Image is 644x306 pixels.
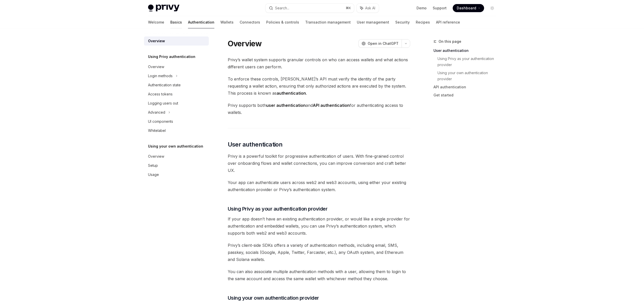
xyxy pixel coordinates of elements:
a: UI components [144,117,209,126]
h5: Using Privy authentication [148,54,195,60]
a: Welcome [148,16,164,28]
a: Whitelabel [144,126,209,135]
a: User management [357,16,389,28]
span: User authentication [228,140,283,149]
button: Search...⌘K [265,4,354,13]
a: Demo [417,6,427,11]
span: Privy supports both and for authenticating access to wallets. [228,102,410,116]
div: Search... [275,5,289,11]
button: Open in ChatGPT [358,39,402,48]
div: Access tokens [148,91,173,97]
strong: API authentication [313,103,350,108]
span: Privy’s client-side SDKs offers a variety of authentication methods, including email, SMS, passke... [228,242,410,263]
div: Overview [148,64,164,70]
a: Overview [144,62,209,71]
span: Using Privy as your authentication provider [228,205,328,212]
a: Authentication [188,16,214,28]
span: Privy is a powerful toolkit for progressive authentication of users. With fine-grained control ov... [228,153,410,174]
a: Support [433,6,447,11]
div: Logging users out [148,100,178,106]
a: Connectors [240,16,260,28]
a: Authentication state [144,80,209,90]
a: Get started [433,91,500,99]
a: Recipes [416,16,430,28]
a: Policies & controls [266,16,299,28]
a: User authentication [433,47,500,55]
div: Advanced [148,109,165,115]
a: Usage [144,170,209,179]
a: Wallets [220,16,234,28]
div: Authentication state [148,82,181,88]
a: Transaction management [305,16,351,28]
a: Security [395,16,410,28]
div: Overview [148,153,164,159]
h1: Overview [228,39,262,48]
button: Toggle dark mode [488,4,496,12]
span: To enforce these controls, [PERSON_NAME]’s API must verify the identity of the party requesting a... [228,75,410,97]
img: light logo [148,5,179,12]
a: Logging users out [144,99,209,108]
div: Usage [148,172,159,178]
a: Overview [144,36,209,46]
div: Overview [148,38,165,44]
div: UI components [148,118,173,125]
a: API authentication [433,83,500,91]
a: API reference [436,16,460,28]
span: If your app doesn’t have an existing authentication provider, or would like a single provider for... [228,215,410,237]
button: Ask AI [357,4,379,13]
span: Ask AI [365,6,375,11]
div: Setup [148,162,158,169]
span: ⌘ K [346,6,351,10]
h5: Using your own authentication [148,143,203,149]
span: Open in ChatGPT [368,41,399,46]
span: Privy’s wallet system supports granular controls on who can access wallets and what actions diffe... [228,56,410,70]
a: Overview [144,152,209,161]
div: Whitelabel [148,128,166,134]
a: Setup [144,161,209,170]
div: Login methods [148,73,173,79]
a: Using Privy as your authentication provider [438,55,500,69]
span: Dashboard [457,6,476,11]
strong: authentication [277,91,306,96]
span: Using your own authentication provider [228,294,319,301]
span: You can also associate multiple authentication methods with a user, allowing them to login to the... [228,268,410,282]
span: Your app can authenticate users across web2 and web3 accounts, using either your existing authent... [228,179,410,193]
a: Dashboard [453,4,484,12]
strong: user authentication [266,103,306,108]
a: Basics [170,16,182,28]
span: On this page [439,38,461,45]
a: Access tokens [144,90,209,99]
a: Using your own authentication provider [438,69,500,83]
